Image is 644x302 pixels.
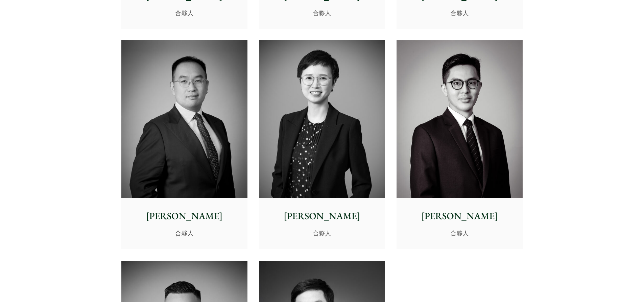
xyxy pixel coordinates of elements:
p: [PERSON_NAME] [402,209,517,223]
a: [PERSON_NAME] 合夥人 [121,40,247,249]
p: [PERSON_NAME] [127,209,242,223]
p: 合夥人 [264,8,380,18]
p: 合夥人 [127,8,242,18]
p: [PERSON_NAME] [264,209,380,223]
a: [PERSON_NAME] 合夥人 [397,40,523,249]
p: 合夥人 [402,8,517,18]
p: 合夥人 [127,229,242,238]
a: [PERSON_NAME] 合夥人 [259,40,385,249]
p: 合夥人 [264,229,380,238]
p: 合夥人 [402,229,517,238]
